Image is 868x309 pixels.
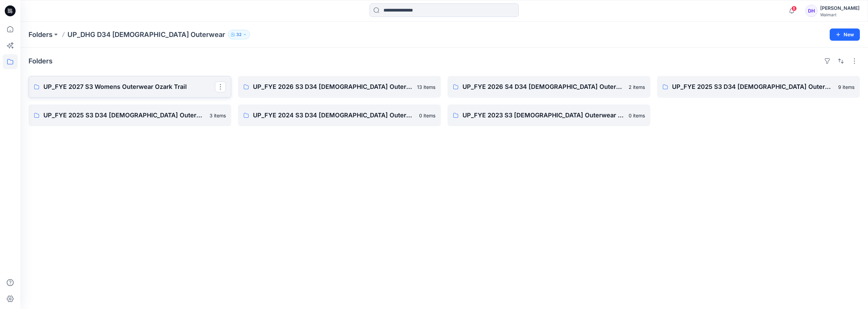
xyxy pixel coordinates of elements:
p: UP_FYE 2025 S3 D34 [DEMOGRAPHIC_DATA] Outerwear Time & Tru DHG [43,111,205,120]
p: 9 items [838,83,854,91]
p: 3 items [210,112,226,119]
p: UP_FYE 2027 S3 Womens Outerwear Ozark Trail [43,82,215,92]
p: UP_FYE 2026 S3 D34 [DEMOGRAPHIC_DATA] Outerwear Ozark Trailer [253,82,413,92]
div: [PERSON_NAME] [820,4,860,12]
div: Walmart [820,12,860,17]
p: UP_FYE 2026 S4 D34 [DEMOGRAPHIC_DATA] Outerwear Time & True [462,82,625,92]
p: UP_DHG D34 [DEMOGRAPHIC_DATA] Outerwear [67,30,225,39]
button: New [830,28,860,41]
div: DH [805,5,817,17]
p: 13 items [417,83,435,91]
a: UP_FYE 2025 S3 D34 [DEMOGRAPHIC_DATA] Outerwear Time & Tru DHG3 items [28,104,231,126]
a: UP_FYE 2024 S3 D34 [DEMOGRAPHIC_DATA] Outerwear Time & Tru DHG0 items [238,104,441,126]
span: 8 [791,6,797,11]
button: 32 [228,30,250,39]
p: 0 items [419,112,435,119]
p: UP_FYE 2025 S3 D34 [DEMOGRAPHIC_DATA] Outerwear Ozark Trailer [672,82,834,92]
a: UP_FYE 2025 S3 D34 [DEMOGRAPHIC_DATA] Outerwear Ozark Trailer9 items [657,76,860,98]
p: 2 items [629,83,645,91]
p: UP_FYE 2024 S3 D34 [DEMOGRAPHIC_DATA] Outerwear Time & Tru DHG [253,111,415,120]
a: UP_FYE 2027 S3 Womens Outerwear Ozark Trail [28,76,231,98]
h4: Folders [28,57,53,65]
p: 32 [236,31,241,38]
p: UP_FYE 2023 S3 [DEMOGRAPHIC_DATA] Outerwear DHG [462,111,625,120]
a: UP_FYE 2023 S3 [DEMOGRAPHIC_DATA] Outerwear DHG0 items [448,104,650,126]
a: UP_FYE 2026 S3 D34 [DEMOGRAPHIC_DATA] Outerwear Ozark Trailer13 items [238,76,441,98]
p: 0 items [629,112,645,119]
a: UP_FYE 2026 S4 D34 [DEMOGRAPHIC_DATA] Outerwear Time & True2 items [448,76,650,98]
a: Folders [28,30,53,39]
